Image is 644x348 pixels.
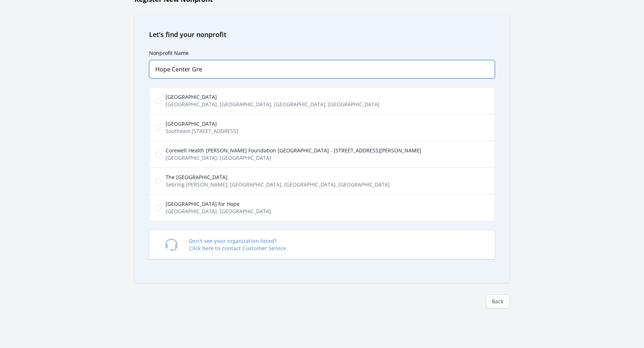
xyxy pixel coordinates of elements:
span: [GEOGRAPHIC_DATA], [GEOGRAPHIC_DATA] [166,208,271,215]
span: Southeast [STREET_ADDRESS] [166,127,238,135]
label: Nonprofit Name [149,49,189,56]
span: [GEOGRAPHIC_DATA], [GEOGRAPHIC_DATA] [166,154,421,162]
span: Sebring [PERSON_NAME], [GEOGRAPHIC_DATA], [GEOGRAPHIC_DATA], [GEOGRAPHIC_DATA] [166,181,390,188]
input: [GEOGRAPHIC_DATA] [GEOGRAPHIC_DATA], [GEOGRAPHIC_DATA], [GEOGRAPHIC_DATA], [GEOGRAPHIC_DATA] [155,98,161,104]
span: [GEOGRAPHIC_DATA], [GEOGRAPHIC_DATA], [GEOGRAPHIC_DATA], [GEOGRAPHIC_DATA] [166,101,380,108]
span: [GEOGRAPHIC_DATA] for Hope [166,200,271,208]
p: Don't see your organization listed? Click here to contact Customer Service. [189,237,288,252]
input: Corewell Health [PERSON_NAME] Foundation [GEOGRAPHIC_DATA] - [STREET_ADDRESS][PERSON_NAME] [GEOGR... [155,152,161,158]
span: [GEOGRAPHIC_DATA] [166,120,238,127]
input: [GEOGRAPHIC_DATA] Southeast [STREET_ADDRESS] [155,125,161,131]
span: Corewell Health [PERSON_NAME] Foundation [GEOGRAPHIC_DATA] - [STREET_ADDRESS][PERSON_NAME] [166,147,421,154]
span: The [GEOGRAPHIC_DATA] [166,174,390,181]
input: [GEOGRAPHIC_DATA] for Hope [GEOGRAPHIC_DATA], [GEOGRAPHIC_DATA] [155,205,161,211]
a: Back [486,295,510,308]
a: Don't see your organization listed?Click here to contact Customer Service. [149,230,495,259]
h2: Let's find your nonprofit [149,29,495,40]
input: The [GEOGRAPHIC_DATA] Sebring [PERSON_NAME], [GEOGRAPHIC_DATA], [GEOGRAPHIC_DATA], [GEOGRAPHIC_DATA] [155,178,161,184]
span: [GEOGRAPHIC_DATA] [166,93,380,101]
